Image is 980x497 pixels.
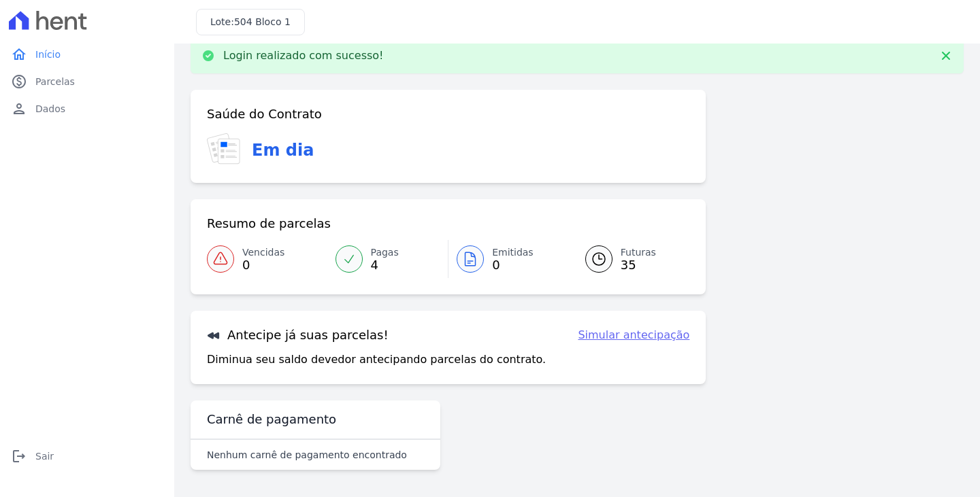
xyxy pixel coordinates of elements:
[5,95,169,122] a: personDados
[11,73,27,90] i: paid
[621,245,656,260] span: Futuras
[5,41,169,68] a: homeInício
[5,443,169,470] a: logoutSair
[223,49,384,63] p: Login realizado com sucesso!
[5,68,169,95] a: paidParcelas
[492,245,534,260] span: Emitidas
[371,260,399,271] span: 4
[207,448,407,462] p: Nenhum carnê de pagamento encontrado
[207,216,331,232] h3: Resumo de parcelas
[207,327,389,343] h3: Antecipe já suas parcelas!
[492,260,534,271] span: 0
[35,449,54,463] span: Sair
[207,240,327,278] a: Vencidas 0
[242,260,284,271] span: 0
[11,46,27,63] i: home
[252,138,314,162] h3: Em dia
[207,352,546,368] p: Diminua seu saldo devedor antecipando parcelas do contrato.
[448,240,569,278] a: Emitidas 0
[371,245,399,260] span: Pagas
[35,75,75,88] span: Parcelas
[35,48,61,61] span: Início
[11,101,27,117] i: person
[242,245,284,260] span: Vencidas
[207,411,336,428] h3: Carnê de pagamento
[621,260,656,271] span: 35
[35,102,65,116] span: Dados
[207,106,322,122] h3: Saúde do Contrato
[234,16,291,27] span: 504 Bloco 1
[327,240,448,278] a: Pagas 4
[11,448,27,464] i: logout
[578,327,689,343] a: Simular antecipação
[569,240,690,278] a: Futuras 35
[210,15,291,29] h3: Lote:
